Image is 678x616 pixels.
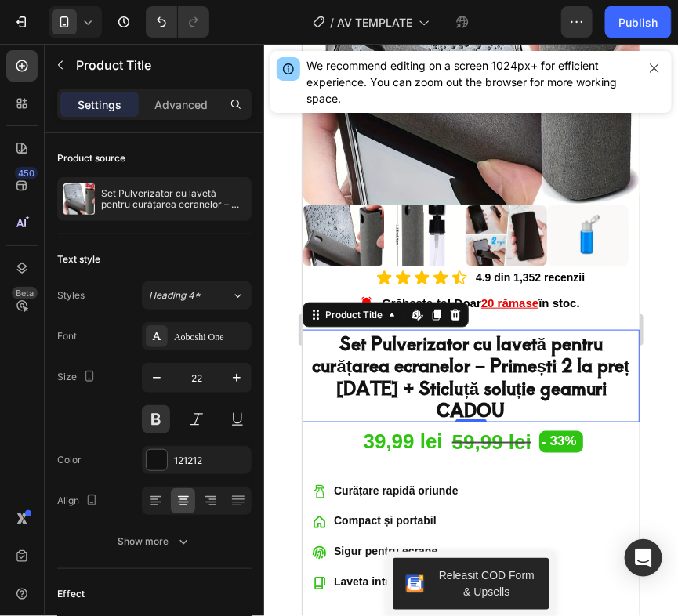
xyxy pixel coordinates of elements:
p: Product Title [76,56,245,74]
p: Advanced [154,96,208,113]
div: Align [57,491,101,512]
div: 38 [279,571,303,600]
img: product feature img [63,183,95,215]
div: Show more [118,534,191,549]
div: 450 [15,167,38,179]
p: Set Pulverizator cu lavetă pentru curățarea ecranelor – Primești 2 la preț [DATE] + Sticluță solu... [101,188,245,210]
div: Color [57,453,82,467]
div: Size [57,367,99,388]
div: Undo/Redo [146,6,209,38]
span: / [330,14,334,31]
div: Publish [618,14,658,31]
div: We recommend editing on a screen 1024px+ for efficient experience. You can zoom out the browser f... [306,57,637,107]
div: 121212 [174,454,248,468]
div: Open Intercom Messenger [625,539,662,577]
span: AV TEMPLATE [337,14,412,31]
div: Beta [12,287,38,299]
div: Effect [57,587,85,601]
p: Settings [78,96,121,113]
div: Product source [57,151,125,165]
button: Publish [605,6,671,38]
span: Heading 4* [149,288,201,303]
div: Styles [57,288,85,303]
div: Text style [57,252,100,266]
button: Show more [57,527,252,556]
button: Heading 4* [142,281,252,310]
div: Aoboshi One [174,330,248,344]
div: 53 [242,571,266,600]
iframe: Design area [303,44,640,616]
div: Font [57,329,77,343]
